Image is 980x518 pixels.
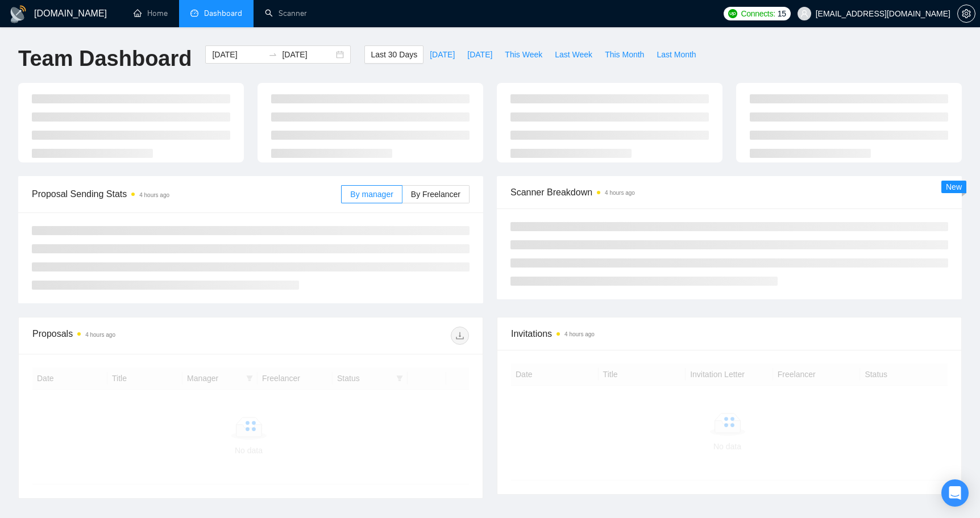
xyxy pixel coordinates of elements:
[190,9,198,17] span: dashboard
[411,190,460,199] span: By Freelancer
[467,48,492,61] span: [DATE]
[505,48,542,61] span: This Week
[268,50,277,59] span: to
[364,45,423,64] button: Last 30 Days
[564,331,595,337] time: 4 hours ago
[605,48,644,61] span: This Month
[134,9,168,18] a: homeHome
[549,45,599,64] button: Last Week
[958,9,975,18] span: setting
[430,48,455,61] span: [DATE]
[204,9,242,18] span: Dashboard
[85,332,115,338] time: 4 hours ago
[32,187,341,201] span: Proposal Sending Stats
[650,45,702,64] button: Last Month
[605,190,635,196] time: 4 hours ago
[32,327,251,345] div: Proposals
[728,9,737,18] img: upwork-logo.png
[800,10,808,18] span: user
[957,9,975,18] a: setting
[9,5,27,23] img: logo
[350,190,393,199] span: By manager
[555,48,592,61] span: Last Week
[212,48,264,61] input: Start date
[268,50,277,59] span: swap-right
[461,45,499,64] button: [DATE]
[657,48,696,61] span: Last Month
[371,48,417,61] span: Last 30 Days
[599,45,650,64] button: This Month
[946,182,962,191] span: New
[741,7,775,20] span: Connects:
[265,9,307,18] a: searchScanner
[139,192,169,198] time: 4 hours ago
[778,7,786,20] span: 15
[510,185,948,199] span: Scanner Breakdown
[423,45,461,64] button: [DATE]
[282,48,334,61] input: End date
[18,45,192,72] h1: Team Dashboard
[941,479,969,507] div: Open Intercom Messenger
[957,5,975,23] button: setting
[511,327,948,341] span: Invitations
[499,45,549,64] button: This Week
